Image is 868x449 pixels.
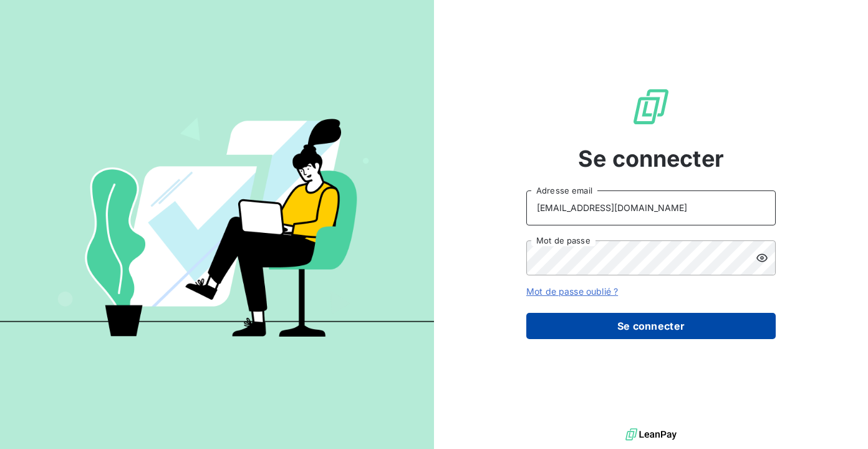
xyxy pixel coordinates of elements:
[526,313,776,339] button: Se connecter
[578,142,724,175] span: Se connecter
[526,190,776,225] input: placeholder
[631,87,671,127] img: Logo LeanPay
[625,425,677,444] img: logo
[526,286,618,297] a: Mot de passe oublié ?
